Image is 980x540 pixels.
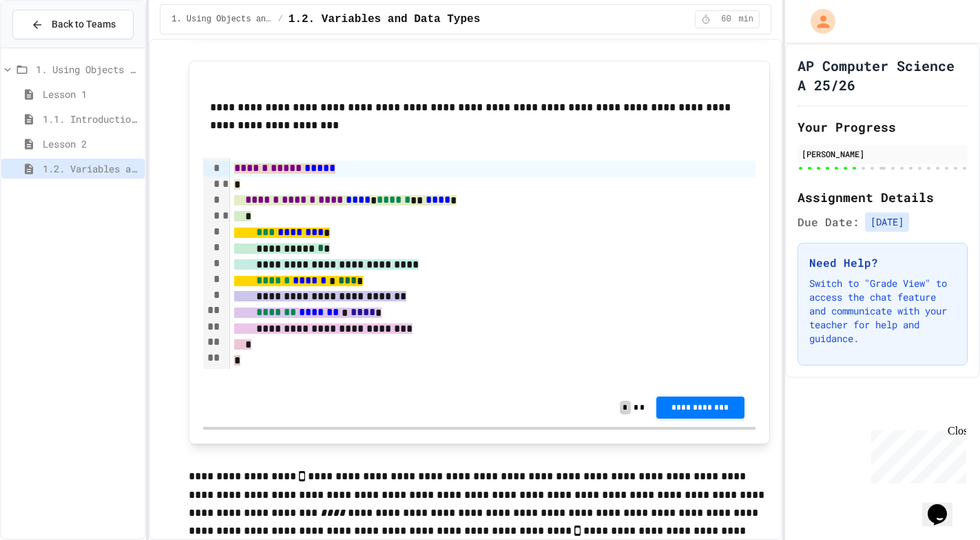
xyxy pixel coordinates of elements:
[43,137,139,151] span: Lesson 2
[809,254,956,271] h3: Need Help?
[12,10,134,39] button: Back to Teams
[171,14,272,25] span: 1. Using Objects and Methods
[802,148,963,160] div: [PERSON_NAME]
[797,56,968,94] h1: AP Computer Science A 25/26
[738,14,753,25] span: min
[865,212,909,232] span: [DATE]
[715,14,737,25] span: 60
[797,188,968,207] h2: Assignment Details
[866,425,966,483] iframe: chat widget
[43,112,139,126] span: 1.1. Introduction to Algorithms, Programming, and Compilers
[796,6,839,37] div: My Account
[43,87,139,101] span: Lesson 1
[278,14,283,25] span: /
[797,117,968,137] h2: Your Progress
[809,277,956,346] p: Switch to "Grade View" to access the chat feature and communicate with your teacher for help and ...
[43,161,139,176] span: 1.2. Variables and Data Types
[797,214,859,230] span: Due Date:
[36,62,139,77] span: 1. Using Objects and Methods
[52,17,116,32] span: Back to Teams
[922,485,966,526] iframe: chat widget
[6,6,95,88] div: Chat with us now!Close
[289,11,480,28] span: 1.2. Variables and Data Types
